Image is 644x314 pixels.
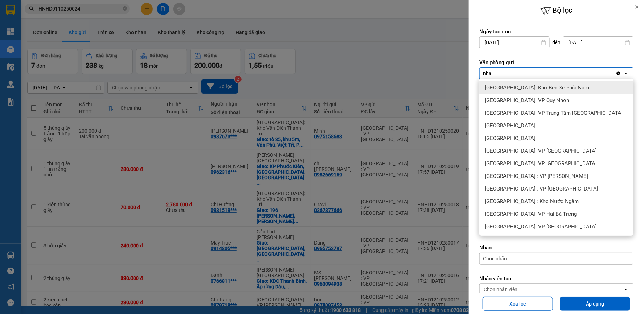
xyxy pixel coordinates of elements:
span: [GEOGRAPHIC_DATA] : VP [PERSON_NAME] [485,173,588,180]
svg: Clear all [616,71,621,76]
label: Văn phòng gửi [479,59,633,66]
svg: open [623,71,629,76]
span: đến [553,39,561,46]
span: [GEOGRAPHIC_DATA] [485,135,535,142]
input: Select a date. [563,37,633,48]
span: [GEOGRAPHIC_DATA]: VP [GEOGRAPHIC_DATA] [485,147,597,154]
span: [GEOGRAPHIC_DATA]: VP [GEOGRAPHIC_DATA] [485,160,597,167]
div: Chọn nhân viên [484,286,517,293]
input: Select a date. [480,37,549,48]
button: Xoá lọc [483,297,553,311]
svg: open [623,287,629,292]
span: [GEOGRAPHIC_DATA]: VP Trung Tâm [GEOGRAPHIC_DATA] [485,109,623,116]
h6: Bộ lọc [469,5,644,16]
span: [GEOGRAPHIC_DATA]: VP Quy Nhơn [485,97,569,104]
label: Nhãn [479,244,633,251]
span: [GEOGRAPHIC_DATA] [485,122,535,129]
span: [GEOGRAPHIC_DATA]: VP [GEOGRAPHIC_DATA] [485,223,597,230]
span: [GEOGRAPHIC_DATA] : VP [GEOGRAPHIC_DATA] [485,185,598,192]
button: Áp dụng [560,297,630,311]
span: [GEOGRAPHIC_DATA] : Kho Nước Ngầm [485,198,579,205]
ul: Menu [479,79,633,236]
span: Chọn nhãn [483,255,507,262]
span: [GEOGRAPHIC_DATA]: VP Hai Bà Trưng [485,211,577,218]
span: [GEOGRAPHIC_DATA]: Kho Bến Xe Phía Nam [485,84,589,91]
label: Ngày tạo đơn [479,28,633,35]
label: Nhân viên tạo [479,275,633,282]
